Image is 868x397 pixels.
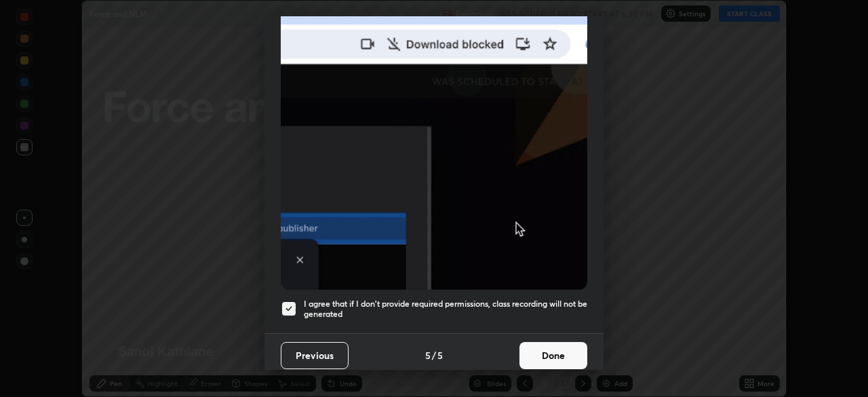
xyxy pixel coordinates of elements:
[304,299,587,320] h5: I agree that if I don't provide required permissions, class recording will not be generated
[425,348,431,362] h4: 5
[281,342,349,369] button: Previous
[437,348,443,362] h4: 5
[519,342,587,369] button: Done
[432,348,436,362] h4: /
